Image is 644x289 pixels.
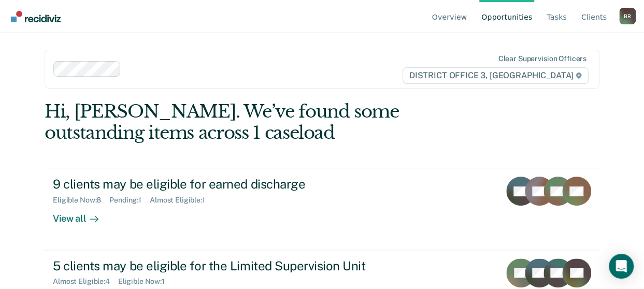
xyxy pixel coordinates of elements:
[45,168,599,250] a: 9 clients may be eligible for earned dischargeEligible Now:8Pending:1Almost Eligible:1View all
[53,177,417,192] div: 9 clients may be eligible for earned discharge
[45,101,489,143] div: Hi, [PERSON_NAME]. We’ve found some outstanding items across 1 caseload
[619,8,636,24] button: Profile dropdown button
[11,11,61,22] img: Recidiviz
[403,67,589,84] span: DISTRICT OFFICE 3, [GEOGRAPHIC_DATA]
[109,196,150,205] div: Pending : 1
[609,254,634,279] div: Open Intercom Messenger
[498,54,586,63] div: Clear supervision officers
[53,205,111,225] div: View all
[150,196,213,205] div: Almost Eligible : 1
[53,277,118,286] div: Almost Eligible : 4
[53,196,109,205] div: Eligible Now : 8
[53,258,417,273] div: 5 clients may be eligible for the Limited Supervision Unit
[118,277,173,286] div: Eligible Now : 1
[619,8,636,24] div: B R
